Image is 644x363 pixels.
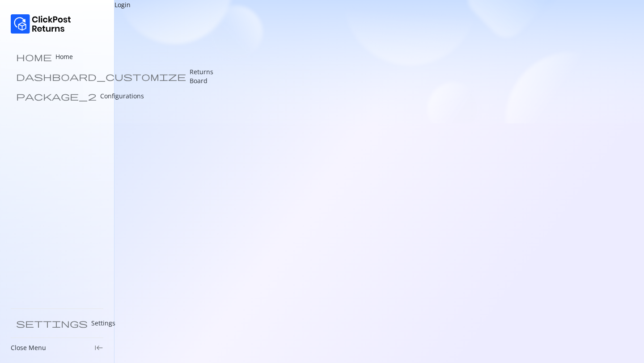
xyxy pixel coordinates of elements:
[190,68,213,85] p: Returns Board
[55,52,73,61] p: Home
[11,68,103,85] a: dashboard_customize Returns Board
[91,319,115,328] p: Settings
[100,92,144,101] p: Configurations
[11,87,103,105] a: package_2 Configurations
[11,14,71,34] img: Logo
[11,314,103,332] a: settings Settings
[16,319,88,328] span: settings
[16,52,52,61] span: home
[11,343,46,352] p: Close Menu
[94,343,103,352] span: keyboard_tab_rtl
[16,92,97,101] span: package_2
[16,72,186,81] span: dashboard_customize
[11,343,103,352] div: Close Menukeyboard_tab_rtl
[11,48,103,66] a: home Home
